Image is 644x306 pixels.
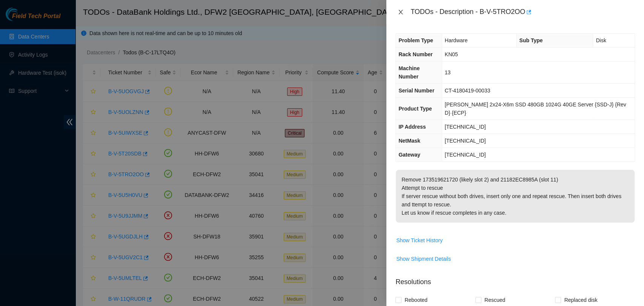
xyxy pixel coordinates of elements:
span: Rebooted [401,294,430,306]
div: TODOs - Description - B-V-5TRO2OO [410,6,635,18]
button: Show Shipment Details [396,253,451,265]
span: Problem Type [398,37,433,43]
span: Show Ticket History [396,236,443,244]
span: Rescued [481,294,508,306]
span: Hardware [445,37,468,43]
span: [TECHNICAL_ID] [445,152,486,158]
span: [TECHNICAL_ID] [445,124,486,130]
span: Sub Type [519,37,543,43]
span: Machine Number [398,65,420,80]
span: close [398,9,404,15]
span: [TECHNICAL_ID] [445,138,486,144]
span: IP Address [398,124,426,130]
span: Product Type [398,106,432,112]
button: Close [395,9,406,16]
span: Replaced disk [561,294,600,306]
span: CT-4180419-00033 [445,88,490,94]
span: Disk [596,37,606,43]
span: Rack Number [398,51,432,57]
span: KN05 [445,51,458,57]
span: NetMask [398,138,420,144]
p: Resolutions [395,271,635,287]
span: Show Shipment Details [396,255,451,263]
span: Gateway [398,152,420,158]
span: Serial Number [398,88,434,94]
button: Show Ticket History [396,234,443,246]
p: Remove 173519621720 (likely slot 2) and 21182EC8985A (slot 11) Attempt to rescue If server rescue... [396,170,635,223]
span: [PERSON_NAME] 2x24-X6m SSD 480GB 1024G 40GE Server {SSD-J} {Rev D} {ECP} [445,101,626,116]
span: 13 [445,69,451,75]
